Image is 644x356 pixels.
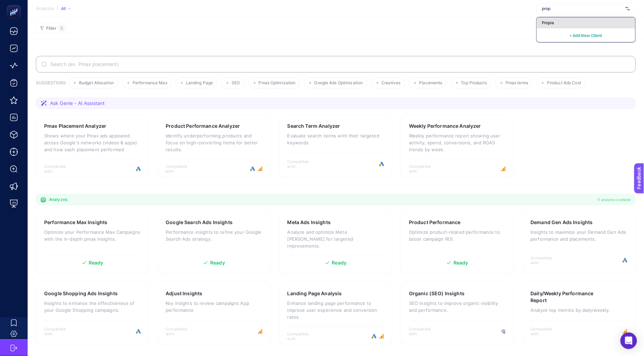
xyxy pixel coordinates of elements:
[409,300,506,314] p: SEO insights to improve organic visibility and performance.
[166,123,240,129] h3: Product Performance Analyzer
[453,260,468,265] span: Ready
[36,211,149,273] a: Performance Max InsightsOptimize your Performance Max Campaigns with the in-depth pmax insights.R...
[44,219,107,226] h3: Performance Max Insights
[46,26,56,31] span: Filter
[89,260,104,265] span: Ready
[287,290,342,297] h3: Landing Page Analysis
[133,80,167,86] span: Performance Max
[279,282,392,345] a: Landing Page AnalysisEnhance landing page performance to improve user experience and conversion r...
[50,100,105,107] span: Ask Genie - AI Assistant
[409,327,440,336] span: Compatible with:
[287,219,331,226] h3: Meta Ads Insights
[409,290,465,297] h3: Organic (SEO) Insights
[279,114,392,177] a: Search Term AnalyzerEvaluate search terms with their targeted keywordsCompatible with:
[166,219,233,226] h3: Google Search Ads Insights
[570,33,602,38] span: + Add New Client
[461,80,487,86] span: Top Products
[44,290,118,297] h3: Google Shopping Ads Insights
[419,80,442,86] span: Placements
[166,290,202,297] h3: Adjust Insights
[57,6,58,11] span: /
[49,197,67,202] span: Analyzes
[531,229,627,242] p: Insights to maximize your Demand Gen Ads performance and placements.
[531,307,627,314] p: Analyze top metrics by daily/weekly.
[570,31,602,39] button: + Add New Client
[409,132,506,153] p: Weekly performance report showing user activity, spend, conversions, and ROAS trends by week.
[287,123,340,129] h3: Search Term Analyzer
[49,61,630,67] input: Search
[531,256,562,265] span: Compatible with:
[232,80,240,86] span: SEO
[166,300,262,314] p: Key insights to review campaigns App performance
[287,132,384,146] p: Evaluate search terms with their targeted keywords
[523,282,636,345] a: Daily/Weekly Performance ReportAnalyze top metrics by daily/weekly.Compatible with:
[597,197,631,202] span: 11 analyzes available
[44,300,141,314] p: Insights to enhance the effectiveness of your Google Shopping campaigns.
[401,211,514,273] a: Product PerformanceOptimize product-related performance to boost campaign ROI.Ready
[523,211,636,273] a: Demand Gen Ads InsightsInsights to maximize your Demand Gen Ads performance and placements.Compat...
[621,333,637,349] div: Open Intercom Messenger
[166,229,262,242] p: Performance insights to refine your Google Search Ads strategy.
[259,80,296,86] span: Pmax Optimization
[531,219,593,226] h3: Demand Gen Ads Insights
[332,260,347,265] span: Ready
[60,26,63,31] span: 0
[36,282,149,345] a: Google Shopping Ads InsightsInsights to enhance the effectiveness of your Google Shopping campaig...
[157,114,271,177] a: Product Performance AnalyzerIdentify underperforming products and focus on high-converting items ...
[401,114,514,177] a: Weekly Performance AnalyzerWeekly performance report showing user activity, spend, conversions, a...
[36,114,149,177] a: Pmax Placement AnalyzerShows where your Pmax ads appeared across Google's networks (videos & apps...
[409,229,506,242] p: Optimize product-related performance to boost campaign ROI.
[4,2,26,8] span: Feedback
[531,327,562,336] span: Compatible with:
[186,80,213,86] span: Landing Page
[36,6,54,11] span: Analysis
[36,23,67,34] button: Filter0
[401,282,514,345] a: Organic (SEO) InsightsSEO insights to improve organic visibility and performance.Compatible with:
[44,229,141,242] p: Optimize your Performance Max Campaigns with the in-depth pmax insights.
[547,80,581,86] span: Product Ads Cost
[382,80,401,86] span: Creatives
[44,123,106,129] h3: Pmax Placement Analyzer
[79,80,114,86] span: Budget Allocation
[287,229,384,249] p: Analyze and optimize Meta [PERSON_NAME] for targeted improvements.
[287,159,319,169] span: Compatible with:
[314,80,363,86] span: Google Ads Optimization
[409,123,481,129] h3: Weekly Performance Analyzer
[61,6,71,11] div: All
[166,132,262,153] p: Identify underperforming products and focus on high-converting items for better results.
[287,331,319,341] span: Compatible with:
[157,282,271,345] a: Adjust InsightsKey insights to review campaigns App performanceCompatible with:
[157,211,271,273] a: Google Search Ads InsightsPerformance insights to refine your Google Search Ads strategy.Ready
[166,164,197,174] span: Compatible with:
[506,80,528,86] span: Pmax terms
[626,5,630,12] img: svg%3e
[409,219,461,226] h3: Product Performance
[44,327,75,336] span: Compatible with:
[44,164,75,174] span: Compatible with:
[166,327,197,336] span: Compatible with:
[542,20,554,26] span: Propia
[542,6,623,11] input: www.otomstore.com
[287,300,384,320] p: Enhance landing page performance to improve user experience and conversion rates.
[36,80,66,88] h3: SUGGESTIONS
[44,132,141,153] p: Shows where your Pmax ads appeared across Google's networks (videos & apps) and how each placemen...
[279,211,392,273] a: Meta Ads InsightsAnalyze and optimize Meta [PERSON_NAME] for targeted improvements.Ready
[531,290,606,304] h3: Daily/Weekly Performance Report
[210,260,225,265] span: Ready
[409,164,440,174] span: Compatible with:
